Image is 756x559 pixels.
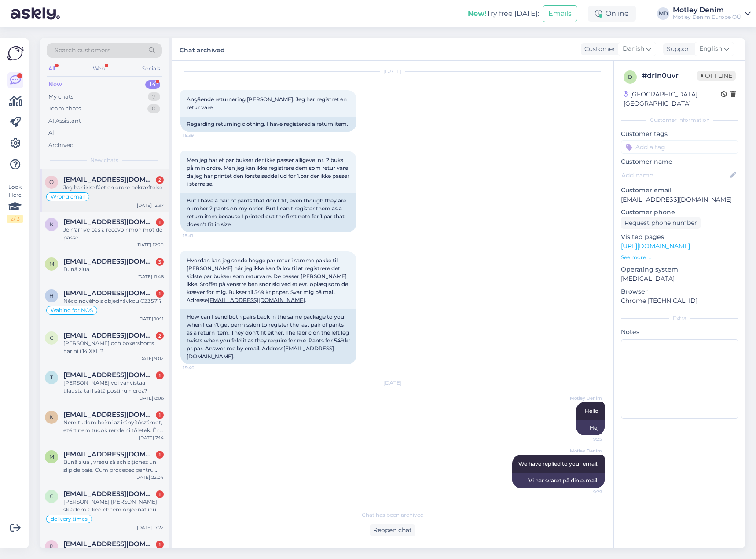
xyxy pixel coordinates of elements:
div: Customer [581,44,615,54]
p: Customer email [621,186,738,195]
div: 1 [156,411,164,419]
span: New chats [90,156,118,164]
div: 1 [156,541,164,548]
div: 2 [156,176,164,184]
div: Nem tudom beírni az irányítószámot, ezért nem tudok rendelni tőletek. Én [PERSON_NAME]? [63,419,164,434]
div: Look Here [7,183,23,223]
div: [PERSON_NAME] voi vahvistaa tilausta tai lisätä postinumeroa? [63,379,164,395]
div: [GEOGRAPHIC_DATA], [GEOGRAPHIC_DATA] [624,90,721,108]
span: t [50,374,53,381]
div: Support [663,44,692,54]
div: Vi har svaret på din e-mail. [512,473,605,488]
div: [DATE] 17:22 [137,524,164,531]
div: Bună ziua , vreau să achiziționez un slip de baie. Cum procedez pentru retur dacă nu este bun ? M... [63,458,164,474]
span: p [50,543,54,550]
p: Visited pages [621,232,738,242]
div: 1 [156,451,164,459]
span: c [50,493,54,500]
span: h [49,292,54,299]
span: olefloe@gmail.com [63,176,155,184]
div: Extra [621,314,738,322]
span: m [49,453,54,460]
p: Notes [621,327,738,337]
input: Add a tag [621,140,738,154]
div: Try free [DATE]: [468,8,539,19]
a: Motley DenimMotley Denim Europe OÜ [673,7,751,21]
span: English [699,44,722,54]
div: [DATE] 10:11 [138,316,164,322]
span: cipkai1@gmail.com [63,490,155,498]
div: [DATE] 22:04 [135,474,164,481]
span: mariabaluta6@gmail.com [63,450,155,458]
div: Online [588,6,636,22]
span: c [50,335,54,341]
span: Men jeg har et par bukser der ikke passer alligevel nr. 2 buks på min ordre. Men jeg kan ikke reg... [187,157,351,187]
span: Danish [623,44,644,54]
span: Waiting for NOS [51,308,93,313]
div: [DATE] [180,67,605,75]
span: 15:41 [183,232,216,239]
div: [DATE] 12:37 [137,202,164,209]
p: Customer tags [621,129,738,139]
p: Customer name [621,157,738,166]
span: m [49,261,54,267]
div: Web [91,63,106,74]
div: MD [657,7,669,20]
p: Chrome [TECHNICAL_ID] [621,296,738,305]
p: [EMAIL_ADDRESS][DOMAIN_NAME] [621,195,738,204]
span: Hello [585,408,598,414]
p: [MEDICAL_DATA] [621,274,738,283]
div: 1 [156,290,164,298]
span: Motley Denim [569,448,602,454]
div: [DATE] 11:48 [137,273,164,280]
div: [DATE] 12:20 [136,242,164,248]
span: 9:25 [569,436,602,442]
div: But I have a pair of pants that don't fit, even though they are number 2 pants on my order. But I... [180,193,356,232]
span: d [628,74,632,80]
div: New [48,80,62,89]
div: 3 [156,258,164,266]
a: [URL][DOMAIN_NAME] [621,242,690,250]
div: [DATE] 8:06 [138,395,164,401]
p: See more ... [621,254,738,261]
input: Add name [621,170,728,180]
div: 14 [145,80,160,89]
div: All [47,63,57,74]
div: 1 [156,371,164,379]
div: [DATE] 7:14 [139,434,164,441]
span: Kisalfato.bazsi@gmail.com [63,411,155,419]
span: Search customers [55,46,110,55]
div: All [48,129,56,137]
a: [EMAIL_ADDRESS][DOMAIN_NAME] [208,297,305,303]
div: Regarding returning clothing. I have registered a return item. [180,117,356,132]
p: Customer phone [621,208,738,217]
div: Archived [48,141,74,150]
div: 2 / 3 [7,215,23,223]
div: Motley Denim [673,7,741,14]
span: Angående returnering [PERSON_NAME]. Jeg har registret en retur vare. [187,96,348,110]
div: My chats [48,92,73,101]
div: # drln0uvr [642,70,697,81]
label: Chat archived [180,43,225,55]
div: 0 [147,104,160,113]
span: Offline [697,71,736,81]
p: Browser [621,287,738,296]
div: Reopen chat [370,524,415,536]
span: honza_pavelka@centrum.cz [63,289,155,297]
div: Je n'arrive pas à recevoir mon mot de passe [63,226,164,242]
div: Bună ziua, [63,265,164,273]
span: Chat has been archived [362,511,424,519]
span: K [50,414,54,420]
div: Socials [140,63,162,74]
div: Customer information [621,116,738,124]
span: o [49,179,54,185]
div: Request phone number [621,217,701,229]
img: Askly Logo [7,45,24,62]
div: AI Assistant [48,117,81,125]
b: New! [468,9,487,18]
span: p.r.braunschweig@gmail.com [63,540,155,548]
div: [DATE] 9:02 [138,355,164,362]
span: delivery times [51,516,88,522]
span: 15:39 [183,132,216,139]
span: Motley Denim [569,395,602,401]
